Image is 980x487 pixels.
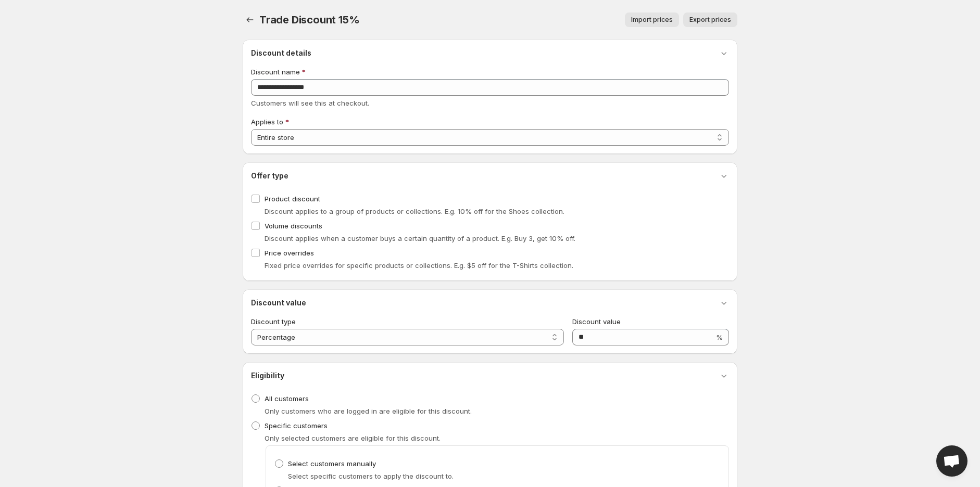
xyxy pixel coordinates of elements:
span: Trade Discount 15% [259,14,359,26]
span: Discount applies to a group of products or collections. E.g. 10% off for the Shoes collection. [265,207,564,215]
span: Import prices [631,16,673,24]
span: Discount name [251,68,300,76]
span: Export prices [689,16,731,24]
span: Customers will see this at checkout. [251,99,369,107]
div: Open chat [936,445,968,477]
span: Volume discounts [265,222,322,230]
span: Select customers manually [288,459,376,468]
span: Only selected customers are eligible for this discount. [265,434,441,442]
h3: Discount value [251,298,306,308]
button: Export prices [683,12,737,27]
span: Select specific customers to apply the discount to. [288,472,454,480]
span: Applies to [251,118,283,126]
h3: Eligibility [251,370,284,381]
h3: Offer type [251,171,288,181]
span: Specific customers [265,421,328,430]
span: Product discount [265,195,320,203]
span: Only customers who are logged in are eligible for this discount. [265,407,472,415]
span: Price overrides [265,249,314,257]
span: All customers [265,394,309,403]
span: Fixed price overrides for specific products or collections. E.g. $5 off for the T-Shirts collection. [265,261,573,270]
span: % [716,333,723,341]
h3: Discount details [251,48,311,58]
span: Discount type [251,317,296,326]
button: Import prices [625,12,679,27]
span: Discount applies when a customer buys a certain quantity of a product. E.g. Buy 3, get 10% off. [265,234,575,242]
span: Discount value [572,317,621,326]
